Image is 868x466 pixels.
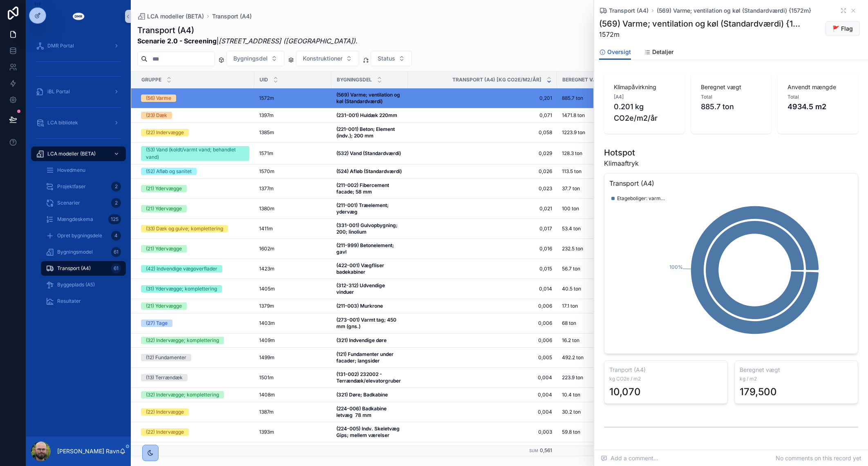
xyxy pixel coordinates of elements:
a: 1570m [259,168,327,175]
a: 0,021 [413,205,552,212]
a: 232.5 ton [562,245,620,252]
span: 223.9 ton [562,374,583,381]
a: 0,015 [413,266,552,272]
strong: (211-999) Betonelement; gavl [336,242,395,255]
a: 1572m [259,95,327,101]
span: Transport (A4) [kg CO2e/m2/år] [452,77,541,83]
a: 0,006 [413,337,552,344]
a: Hovedmenu [41,163,126,178]
a: 0,004 [413,374,552,381]
strong: (211-003) Murkrone [336,303,383,309]
span: Status [378,54,395,63]
span: Detaljer [652,48,673,56]
a: 53.4 ton [562,225,620,232]
span: [A4] [614,94,624,100]
span: LCA modeller (BETA) [147,12,204,20]
a: 1571m [259,150,327,157]
span: 10.4 ton [562,392,580,398]
h1: (569) Varme; ventilation og køl (Standardværdi) {1572m} [599,18,802,29]
a: 1379m [259,303,327,309]
span: Beregnet vægt [562,77,604,83]
a: (42) Indvendige vægoverflader [141,265,249,272]
a: 113.5 ton [562,168,620,175]
strong: (211-001) Træelement; ydervæg [336,202,390,215]
span: Opret bygningsdele [57,232,102,239]
a: 10.4 ton [562,392,620,398]
a: 1409m [259,337,327,344]
h1: Hotspot [604,147,639,158]
a: 128.3 ton [562,150,620,157]
span: 0,003 [413,429,552,435]
span: Gruppe [141,77,161,83]
span: Scenarier [57,200,80,206]
span: 59.8 ton [562,429,580,435]
tspan: 100% [669,264,683,270]
span: 1499m [259,354,275,361]
strong: (532) Vand (Standardværdi) [336,150,401,156]
span: 1602m [259,245,275,252]
a: 1405m [259,286,327,292]
a: (312-312) Udvendige vinduer [336,282,403,295]
strong: (121) Fundamenter under facader; langsider [336,351,395,364]
div: (21) Ydervægge [146,205,182,212]
div: (12) Fundamenter [146,354,186,361]
div: (32) Indervægge; komplettering [146,337,219,344]
a: 1408m [259,392,327,398]
strong: (231-001) Huldæk 220mm [336,112,397,118]
span: 53.4 ton [562,225,581,232]
a: (321) Indvendige døre [336,337,403,344]
div: 61 [111,247,121,257]
a: (33) Dæk og gulve; komplettering [141,225,249,232]
a: (211-999) Betonelement; gavl [336,242,403,255]
a: (31) Ydervægge; komplettering [141,285,249,293]
span: | . [137,36,358,46]
span: DMR Portal [47,43,74,49]
button: Select Button [296,51,359,66]
a: (231-001) Huldæk 220mm [336,112,403,119]
a: 0,029 [413,150,552,157]
a: 1397m [259,112,327,119]
span: 128.3 ton [562,150,582,157]
a: 37.7 ton [562,185,620,192]
a: 0,016 [413,245,552,252]
span: Klimapåvirkning [614,83,675,91]
span: 17.1 ton [562,303,578,309]
a: 492.2 ton [562,354,620,361]
span: 1223.9 ton [562,129,585,136]
span: Bygningsdel [337,77,372,83]
strong: (524) Afløb (Standardværdi) [336,168,402,174]
a: 0,058 [413,129,552,136]
p: [PERSON_NAME] Ravn [57,447,119,455]
a: 223.9 ton [562,374,620,381]
div: (33) Dæk og gulve; komplettering [146,225,223,232]
a: (21) Ydervægge [141,205,249,212]
small: Sum [529,448,538,453]
div: 2 [111,198,121,208]
span: UID [260,77,268,83]
strong: (221-001) Beton; Element (indv.); 200 mm [336,126,396,139]
span: 0,004 [413,392,552,398]
span: 37.7 ton [562,185,580,192]
a: iBL Portal [31,84,126,99]
a: (211-002) Fibercement facade; 58 mm [336,182,403,195]
span: 113.5 ton [562,168,582,175]
span: Total [701,94,712,100]
div: 125 [108,214,121,224]
button: Select Button [226,51,284,66]
span: 1387m [259,409,274,415]
a: 0,005 [413,354,552,361]
span: 1385m [259,129,274,136]
a: 68 ton [562,320,620,326]
img: App logo [72,10,85,23]
a: 0,006 [413,303,552,309]
a: Transport (A4)61 [41,261,126,276]
span: Total [787,94,799,100]
span: 100 ton [562,205,579,212]
span: 492.2 ton [562,354,584,361]
span: Transport (A4) [609,178,853,188]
